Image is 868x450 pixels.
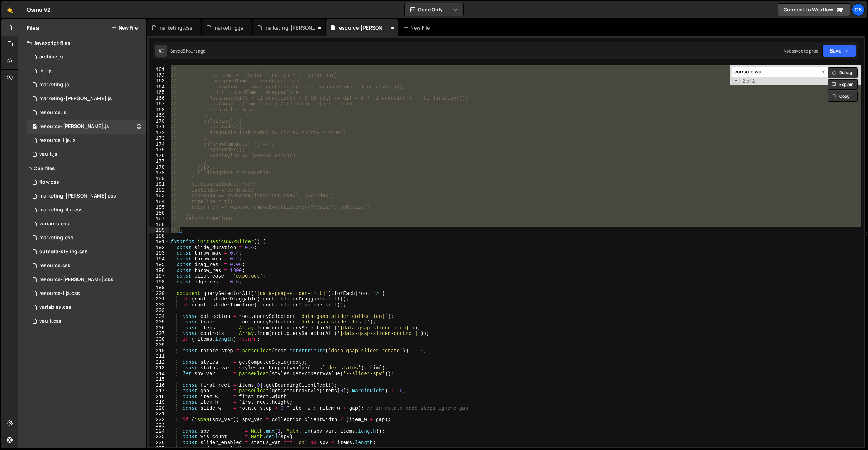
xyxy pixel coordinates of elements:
div: 216 [149,383,169,388]
div: 171 [149,124,169,130]
div: marketing.css [39,235,73,241]
div: resource.js [39,110,66,116]
div: 192 [149,245,169,251]
div: 185 [149,204,169,210]
button: New File [112,25,138,31]
div: 208 [149,337,169,343]
div: 193 [149,250,169,256]
div: 213 [149,365,169,371]
div: 16596/47731.css [27,203,146,217]
div: flow.css [39,179,59,185]
div: 189 [149,227,169,233]
span: Toggle Replace mode [732,78,740,84]
div: 16596/46195.js [27,134,146,147]
div: 16596/46198.css [27,287,146,300]
div: 16596/45424.js [27,92,146,106]
div: 165 [149,90,169,96]
div: 199 [149,285,169,291]
div: outseta-styling.css [39,249,88,255]
div: marketing-[PERSON_NAME].js [39,96,112,102]
button: Code Only [405,3,463,16]
div: 3 hours ago [183,48,206,54]
div: 225 [149,434,169,440]
div: 16596/45154.css [27,300,146,314]
div: 170 [149,119,169,124]
div: resource.css [39,263,71,269]
div: marketing.js [213,24,243,31]
div: 226 [149,440,169,446]
div: 16596/47552.css [27,175,146,189]
div: 219 [149,400,169,405]
div: 200 [149,291,169,297]
div: 188 [149,222,169,228]
input: Search for [732,67,819,77]
div: 167 [149,101,169,107]
div: vault.js [39,151,57,158]
div: 16596/46199.css [27,259,146,273]
div: 186 [149,210,169,216]
div: 179 [149,170,169,176]
div: 178 [149,164,169,170]
div: 16596/45156.css [27,245,146,259]
div: 203 [149,308,169,314]
div: 187 [149,216,169,222]
div: 166 [149,96,169,102]
h2: Files [27,24,39,32]
div: resource-[PERSON_NAME].css [39,276,113,283]
div: 16596/45511.css [27,217,146,231]
div: 162 [149,73,169,79]
div: 206 [149,325,169,331]
div: 16596/45151.js [27,64,146,78]
div: 16596/45133.js [27,147,146,161]
div: variants.css [39,221,69,227]
div: resource-[PERSON_NAME].js [337,24,390,31]
div: 204 [149,314,169,320]
div: 201 [149,296,169,302]
div: 181 [149,182,169,187]
div: 183 [149,193,169,199]
div: 214 [149,371,169,377]
div: 191 [149,239,169,245]
div: Saved [170,48,206,54]
div: 176 [149,153,169,159]
div: marketing-ilja.css [39,207,83,213]
div: 190 [149,233,169,239]
div: 163 [149,78,169,84]
div: 215 [149,377,169,383]
a: 🤙 [1,1,18,18]
div: 16596/46284.css [27,189,146,203]
div: 198 [149,279,169,285]
div: 175 [149,147,169,153]
div: resource-[PERSON_NAME].js [39,123,109,130]
div: 195 [149,262,169,268]
a: Os [852,3,865,16]
div: 16596/45446.css [27,231,146,245]
div: 205 [149,319,169,325]
div: 196 [149,268,169,274]
div: resource-ilja.js [39,137,76,144]
div: 202 [149,302,169,308]
div: 16596/45422.js [27,78,146,92]
div: Not saved to prod [784,48,818,54]
div: 194 [149,256,169,262]
div: 221 [149,411,169,417]
div: 218 [149,394,169,400]
div: 222 [149,417,169,423]
div: 197 [149,273,169,279]
div: 16596/46210.js [27,50,146,64]
span: 2 of 2 [740,78,758,84]
div: marketing.js [39,82,69,88]
div: 217 [149,388,169,394]
div: 161 [149,67,169,73]
div: 169 [149,113,169,119]
button: Save [822,45,856,57]
div: 209 [149,342,169,348]
span: ​ [819,67,829,77]
div: New File [403,24,433,31]
div: 172 [149,130,169,136]
div: marketing-[PERSON_NAME].css [39,193,116,199]
div: 224 [149,428,169,434]
div: marketing.css [158,24,193,31]
button: Copy [828,91,858,102]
